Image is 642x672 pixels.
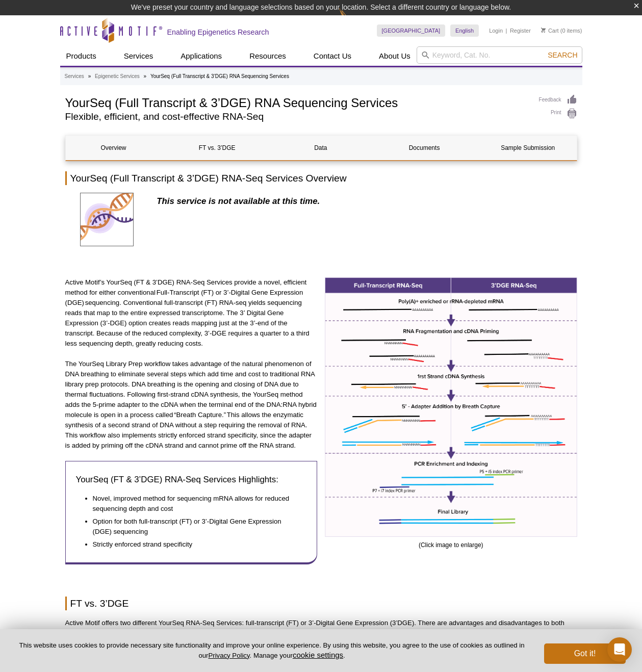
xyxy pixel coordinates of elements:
[65,597,577,610] h2: FT vs. 3’DGE​
[480,136,576,160] a: Sample Submission
[16,641,527,660] p: This website uses cookies to provide necessary site functionality and improve your online experie...
[95,72,140,81] a: Epigenetic Services
[144,73,147,79] li: »
[65,359,318,451] p: The YourSeq Library Prep workflow takes advantage of the natural phenomenon of DNA breathing to e...
[65,618,577,638] p: Active Motif offers two different YourSeq RNA-Seq Services: full-transcript (FT) or 3’-Digital Ge...
[541,27,559,34] a: Cart
[157,196,320,206] em: This service is not available at this time.
[541,28,546,33] img: Your Cart
[118,46,160,66] a: Services
[377,24,446,37] a: [GEOGRAPHIC_DATA]
[548,51,577,59] span: Search
[93,539,297,550] li: Strictly enforced strand specificity
[539,94,577,106] a: Feedback
[373,46,417,66] a: About Us
[93,494,297,514] li: Novel, improved method for sequencing mRNA allows for reduced sequencing depth and cost
[325,277,577,537] img: YourSeq (FT & 3’DGE) Strand-Specific mRNA Library workflow
[545,50,580,60] button: Search
[273,136,369,160] a: Data
[88,73,91,79] li: »
[541,24,582,37] li: (0 items)
[208,652,249,659] a: Privacy Policy
[307,46,357,66] a: Contact Us
[417,46,582,64] input: Keyword, Cat. No.
[65,112,529,121] h2: Flexible, efficient, and cost-effective RNA-Seq
[539,108,577,119] a: Print
[76,474,307,486] h3: YourSeq (FT & 3’DGE) RNA-Seq Services Highlights:
[65,72,84,81] a: Services
[167,28,269,37] h2: Enabling Epigenetics Research
[150,73,289,79] li: YourSeq (Full Transcript & 3’DGE) RNA Sequencing Services
[607,637,632,662] div: Open Intercom Messenger
[174,46,228,66] a: Applications
[544,643,626,664] button: Got it!
[293,651,343,659] button: cookie settings
[506,24,507,37] li: |
[65,277,318,349] p: Active Motif’s YourSeq (FT & 3’DGE) RNA-Seq Services provide a novel, efficient method for either...
[65,94,529,110] h1: YourSeq (Full Transcript & 3’DGE) RNA Sequencing Services
[65,171,577,185] h2: YourSeq (Full Transcript & 3’DGE) RNA-Seq Services Overview
[93,516,297,537] li: Option for both full-transcript (FT) or 3’-Digital Gene Expression (DGE) sequencing
[80,193,134,246] img: YourSeq Services
[376,136,472,160] a: Documents
[450,24,479,37] a: English
[66,136,162,160] a: Overview
[339,8,366,32] img: Change Here
[489,27,503,34] a: Login
[510,27,531,34] a: Register
[60,46,102,66] a: Products
[169,136,265,160] a: FT vs. 3’DGE​
[243,46,292,66] a: Resources
[325,277,577,574] div: (Click image to enlarge)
